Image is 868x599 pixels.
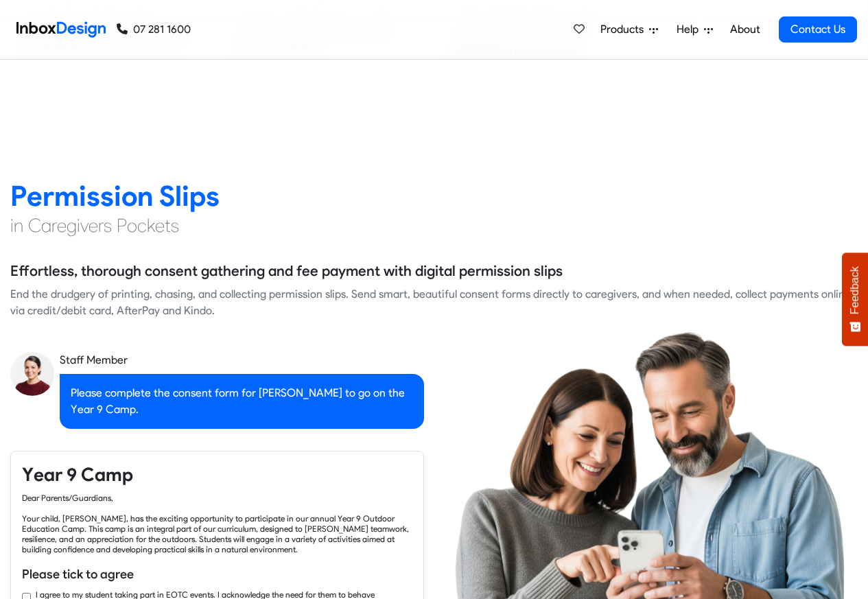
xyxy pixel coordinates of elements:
[117,21,191,38] a: 07 281 1600
[779,16,857,43] a: Contact Us
[10,213,858,238] h4: in Caregivers Pockets
[10,352,54,396] img: staff_avatar.png
[677,21,704,38] span: Help
[600,21,649,38] span: Products
[842,252,868,346] button: Feedback - Show survey
[22,493,412,554] div: Dear Parents/Guardians, Your child, [PERSON_NAME], has the exciting opportunity to participate in...
[595,16,664,43] a: Products
[22,565,412,583] h6: Please tick to agree
[671,16,718,43] a: Help
[22,462,412,487] h4: Year 9 Camp
[60,374,424,429] div: Please complete the consent form for [PERSON_NAME] to go on the Year 9 Camp.
[10,261,563,281] h5: Effortless, thorough consent gathering and fee payment with digital permission slips
[10,178,858,213] h2: Permission Slips
[849,266,861,314] span: Feedback
[10,286,858,319] div: End the drudgery of printing, chasing, and collecting permission slips. Send smart, beautiful con...
[60,352,424,368] div: Staff Member
[726,16,764,43] a: About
